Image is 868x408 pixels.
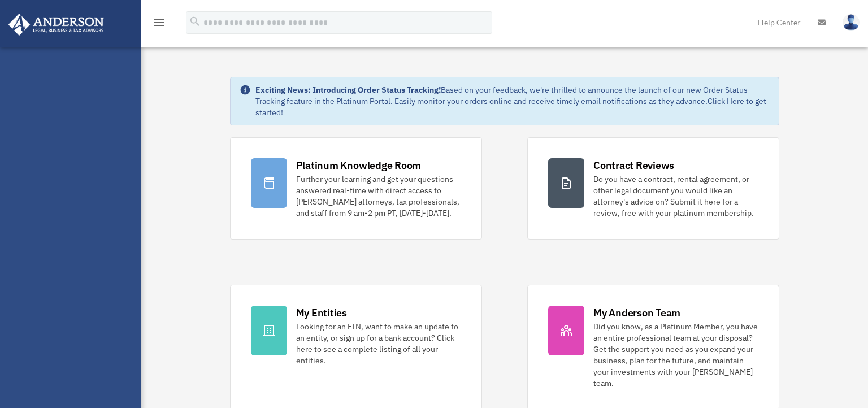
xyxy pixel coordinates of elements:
[593,306,680,320] div: My Anderson Team
[593,158,674,172] div: Contract Reviews
[296,321,461,366] div: Looking for an EIN, want to make an update to an entity, or sign up for a bank account? Click her...
[593,321,758,389] div: Did you know, as a Platinum Member, you have an entire professional team at your disposal? Get th...
[296,306,347,320] div: My Entities
[5,14,107,36] img: Anderson Advisors Platinum Portal
[255,96,766,118] a: Click Here to get started!
[296,158,422,172] div: Platinum Knowledge Room
[255,84,770,118] div: Based on your feedback, we're thrilled to announce the launch of our new Order Status Tracking fe...
[296,173,461,219] div: Further your learning and get your questions answered real-time with direct access to [PERSON_NAM...
[593,173,758,219] div: Do you have a contract, rental agreement, or other legal document you would like an attorney's ad...
[230,137,482,240] a: Platinum Knowledge Room Further your learning and get your questions answered real-time with dire...
[255,85,441,95] strong: Exciting News: Introducing Order Status Tracking!
[189,15,201,28] i: search
[843,14,860,31] img: User Pic
[153,20,166,29] a: menu
[527,137,779,240] a: Contract Reviews Do you have a contract, rental agreement, or other legal document you would like...
[153,16,166,29] i: menu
